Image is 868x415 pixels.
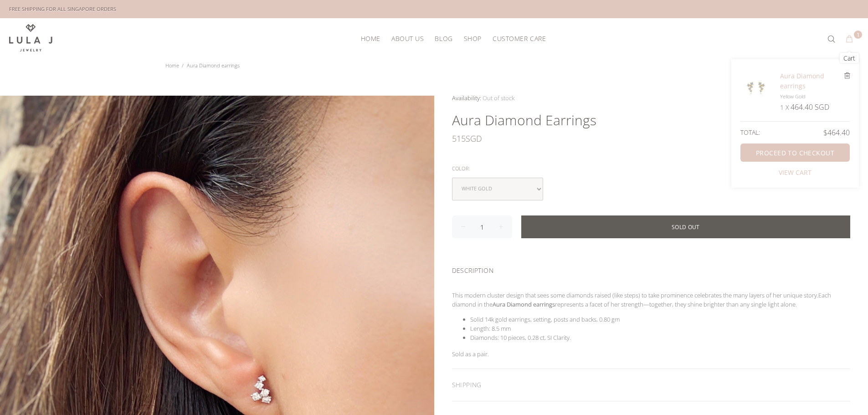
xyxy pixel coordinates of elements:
span: Aura Diamond earrings [187,62,240,69]
a: VIEW CART [779,168,812,177]
div: Color: [452,163,851,174]
div: $464.40 [760,128,850,137]
div: SGD [452,129,851,148]
div: 464.40 SGD [791,102,829,112]
strong: Aura Diamond earrings [493,300,555,308]
span: Out of stock [483,94,514,102]
a: Customer Care [487,31,546,46]
p: Sold as a pair. [452,349,851,359]
button: 1 [841,32,858,46]
a: Home [165,62,179,69]
p: This modern cluster design that sees some diamonds raised (like steps) to take prominence celebra... [452,291,851,309]
span: 515 [452,129,466,148]
a: Aura Diamond earrings Aura Diamond earrings yellow gold 1 X 464.40 SGD [740,71,842,112]
div: FREE SHIPPING FOR ALL SINGAPORE ORDERS [9,4,116,14]
span: Customer Care [493,35,546,42]
span: HOME [361,35,380,42]
div: DESCRIPTION [452,255,851,283]
img: Aura Diamond earrings [740,73,771,103]
a: About Us [386,31,429,46]
div: TOTAL: [740,128,760,137]
a: HOME [355,31,386,46]
a: Shop [458,31,487,46]
li: Length: 8.5 mm [470,324,851,333]
h2: Aura Diamond earrings [780,71,842,91]
li: Solid 14k gold earrings, setting, posts and backs, 0.80 gm [470,315,851,324]
span: Availability: [452,94,481,102]
span: Shop [464,35,482,42]
a: Blog [429,31,458,46]
span: Blog [435,35,452,42]
div: 1 X [780,103,789,112]
li: yellow gold [780,93,842,100]
a: PROCEED TO CHECKOUT [740,143,850,162]
span: About Us [391,35,424,42]
div: SHIPPING [452,369,851,401]
li: Diamonds: 10 pieces, 0.28 ct, SI Clarity. [470,333,851,342]
h1: Aura Diamond earrings [452,111,851,129]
